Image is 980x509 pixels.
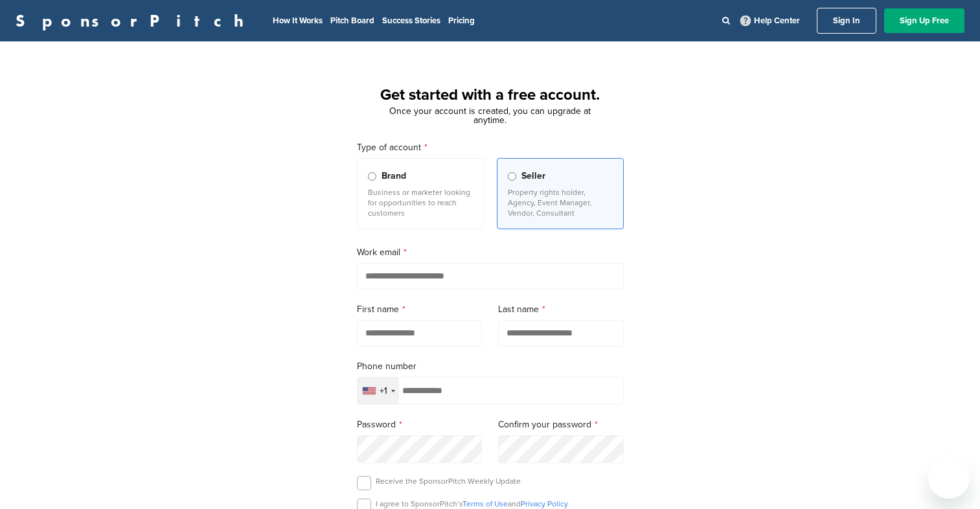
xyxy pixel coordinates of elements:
label: Password [357,418,483,432]
p: Receive the SponsorPitch Weekly Update [376,476,521,486]
input: Seller Property rights holder, Agency, Event Manager, Vendor, Consultant [508,172,516,181]
span: Seller [521,169,545,183]
a: SponsorPitch [16,12,252,29]
span: Once your account is created, you can upgrade at anytime. [389,106,591,126]
a: Pitch Board [330,16,374,26]
a: Pricing [448,16,475,26]
p: Property rights holder, Agency, Event Manager, Vendor, Consultant [508,187,613,218]
a: Help Center [738,13,803,28]
label: Confirm your password [498,418,624,432]
a: Privacy Policy [521,499,568,508]
div: +1 [380,387,387,396]
p: I agree to SponsorPitch’s and [376,499,568,509]
input: Brand Business or marketer looking for opportunities to reach customers [368,172,376,181]
a: Success Stories [382,16,440,26]
a: Sign Up Free [884,8,964,33]
label: Phone number [357,359,624,374]
iframe: Button to launch messaging window [928,457,970,499]
label: First name [357,302,483,317]
a: Terms of Use [462,499,508,508]
label: Type of account [357,141,624,155]
div: Selected country [358,378,399,404]
p: Business or marketer looking for opportunities to reach customers [368,187,473,218]
span: Brand [382,169,406,183]
h1: Get started with a free account. [341,84,639,107]
label: Last name [498,302,624,317]
label: Work email [357,245,624,260]
a: Sign In [817,8,876,34]
a: How It Works [273,16,323,26]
